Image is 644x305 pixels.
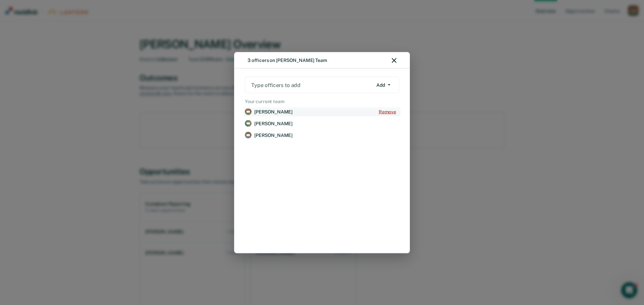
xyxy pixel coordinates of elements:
[244,119,400,128] a: View supervision staff details for Chris Mclaggan
[373,80,393,90] button: Add
[248,57,327,63] div: 3 officers on [PERSON_NAME] Team
[244,99,400,104] h2: Your current team
[244,131,400,140] a: View supervision staff details for Brandi Russell
[376,107,399,116] button: Add Shandell Driver to the list of officers to remove from Daniel Walker's team.
[254,121,292,126] p: [PERSON_NAME]
[244,107,400,116] a: View supervision staff details for Shandell Driver
[254,109,292,115] p: [PERSON_NAME]
[254,132,292,138] p: [PERSON_NAME]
